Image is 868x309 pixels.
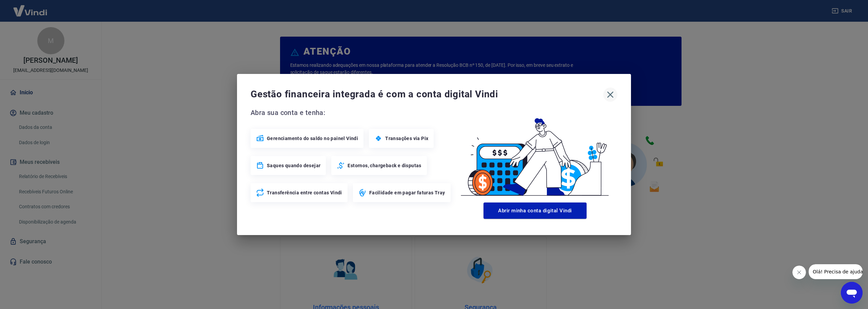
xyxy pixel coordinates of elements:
[4,5,57,10] span: Olá! Precisa de ajuda?
[267,135,358,142] span: Gerenciamento do saldo no painel Vindi
[484,202,587,219] button: Abrir minha conta digital Vindi
[348,162,421,169] span: Estornos, chargeback e disputas
[809,264,863,279] iframe: Mensagem da empresa
[385,135,428,142] span: Transações via Pix
[453,107,617,200] img: Good Billing
[267,189,342,196] span: Transferência entre contas Vindi
[251,88,603,101] span: Gestão financeira integrada é com a conta digital Vindi
[792,266,806,279] iframe: Fechar mensagem
[251,107,453,118] span: Abra sua conta e tenha:
[369,189,445,196] span: Facilidade em pagar faturas Tray
[267,162,320,169] span: Saques quando desejar
[841,282,863,304] iframe: Botão para abrir a janela de mensagens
